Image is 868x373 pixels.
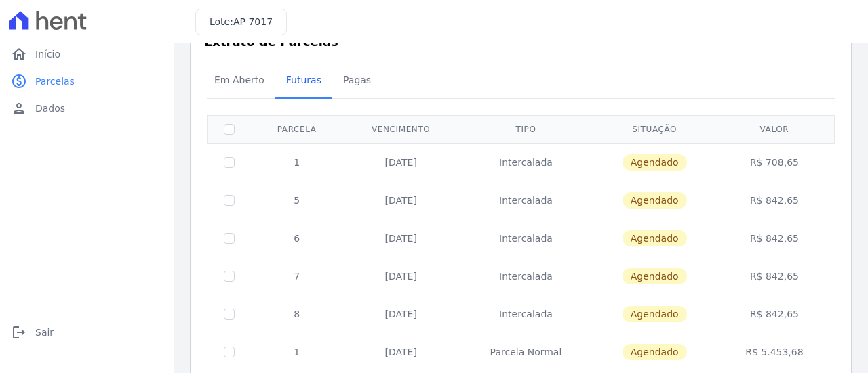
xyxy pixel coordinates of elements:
[5,41,168,68] a: homeInício
[251,257,342,295] td: 7
[593,115,717,143] th: Situação
[332,64,382,99] a: Pagas
[623,154,687,171] span: Agendado
[459,181,593,219] td: Intercalada
[342,333,459,371] td: [DATE]
[459,219,593,257] td: Intercalada
[35,74,75,88] span: Parcelas
[717,143,833,181] td: R$ 708,65
[459,115,593,143] th: Tipo
[11,324,27,341] i: logout
[623,306,687,322] span: Agendado
[342,219,459,257] td: [DATE]
[623,344,687,360] span: Agendado
[717,115,833,143] th: Valor
[342,115,459,143] th: Vencimento
[251,143,342,181] td: 1
[717,257,833,295] td: R$ 842,65
[623,192,687,209] span: Agendado
[233,16,273,27] span: AP 7017
[275,64,332,99] a: Futuras
[717,333,833,371] td: R$ 5.453,68
[11,46,27,62] i: home
[35,47,60,61] span: Início
[459,295,593,333] td: Intercalada
[459,257,593,295] td: Intercalada
[251,115,342,143] th: Parcela
[210,15,273,29] h3: Lote:
[342,143,459,181] td: [DATE]
[35,102,65,115] span: Dados
[251,333,342,371] td: 1
[717,295,833,333] td: R$ 842,65
[717,181,833,219] td: R$ 842,65
[5,68,168,95] a: paidParcelas
[623,268,687,284] span: Agendado
[623,230,687,246] span: Agendado
[11,100,27,116] i: person
[5,319,168,346] a: logoutSair
[251,219,342,257] td: 6
[278,66,330,93] span: Futuras
[5,95,168,122] a: personDados
[459,143,593,181] td: Intercalada
[206,66,273,93] span: Em Aberto
[35,326,54,339] span: Sair
[335,66,379,93] span: Pagas
[459,333,593,371] td: Parcela Normal
[251,181,342,219] td: 5
[251,295,342,333] td: 8
[342,295,459,333] td: [DATE]
[342,181,459,219] td: [DATE]
[717,219,833,257] td: R$ 842,65
[203,64,275,99] a: Em Aberto
[342,257,459,295] td: [DATE]
[11,73,27,89] i: paid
